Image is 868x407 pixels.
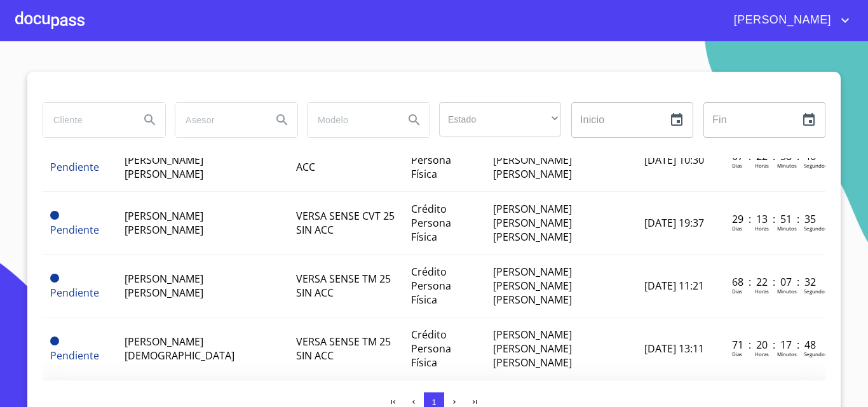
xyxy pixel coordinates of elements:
span: [DATE] 19:37 [644,216,704,230]
span: Crédito Persona Física [411,265,451,307]
span: [PERSON_NAME] [PERSON_NAME] [PERSON_NAME] [493,139,572,181]
div: ​ [439,102,561,137]
p: 71 : 20 : 17 : 48 [732,338,818,352]
span: [PERSON_NAME] [PERSON_NAME] [PERSON_NAME] [493,328,572,370]
p: Segundos [804,162,827,169]
p: Horas [755,225,769,232]
button: Search [135,105,165,135]
span: Crédito Persona Física [411,328,451,370]
span: [PERSON_NAME][DEMOGRAPHIC_DATA] [125,335,234,363]
p: Dias [732,350,742,357]
p: Minutos [777,288,797,295]
span: [DATE] 10:30 [644,153,704,167]
span: Pendiente [50,274,59,283]
input: search [175,103,262,137]
span: Pendiente [50,286,99,300]
span: [PERSON_NAME] [PERSON_NAME] [PERSON_NAME] [493,265,572,307]
span: Pendiente [50,223,99,237]
span: [PERSON_NAME] [PERSON_NAME] [PERSON_NAME] [493,202,572,244]
span: Pendiente [50,337,59,345]
span: Pendiente [50,349,99,363]
span: [DATE] 13:11 [644,342,704,356]
p: Dias [732,225,742,232]
span: Crédito Persona Física [411,139,451,181]
span: [PERSON_NAME] [PERSON_NAME] [PERSON_NAME] [125,139,203,181]
input: search [308,103,394,137]
span: VERSA SR CVT 25 SIN ACC [296,146,395,174]
span: Crédito Persona Física [411,202,451,244]
p: Segundos [804,225,827,232]
span: Pendiente [50,211,59,220]
p: Horas [755,288,769,295]
p: Horas [755,162,769,169]
span: VERSA SENSE TM 25 SIN ACC [296,272,391,300]
button: Search [399,105,430,135]
span: 1 [431,397,436,407]
p: Minutos [777,225,797,232]
input: search [43,103,130,137]
span: [PERSON_NAME] [PERSON_NAME] [125,272,203,300]
p: Minutos [777,162,797,169]
p: 29 : 13 : 51 : 35 [732,212,818,226]
p: Dias [732,162,742,169]
p: Dias [732,288,742,295]
p: Horas [755,350,769,357]
span: [PERSON_NAME] [PERSON_NAME] [125,209,203,237]
p: Segundos [804,350,827,357]
p: Minutos [777,350,797,357]
span: [PERSON_NAME] [724,10,837,30]
p: 68 : 22 : 07 : 32 [732,275,818,289]
span: VERSA SENSE TM 25 SIN ACC [296,335,391,363]
p: Segundos [804,288,827,295]
button: Search [267,105,297,135]
span: [DATE] 11:21 [644,279,704,293]
span: Pendiente [50,160,99,174]
span: VERSA SENSE CVT 25 SIN ACC [296,209,395,237]
button: account of current user [724,10,853,30]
